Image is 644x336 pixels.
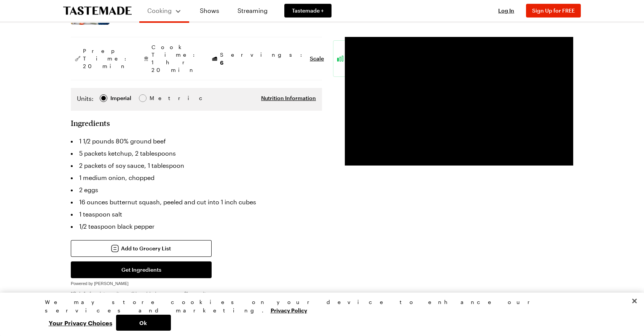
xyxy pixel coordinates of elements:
[71,208,322,220] li: 1 teaspoon salt
[626,293,643,309] button: Close
[147,7,172,14] span: Cooking
[271,306,307,314] a: More information about your privacy, opens in a new tab
[71,147,322,159] li: 5 packets ketchup, 2 tablespoons
[71,196,322,208] li: 16 ounces butternut squash, peeled and cut into 1 inch cubes
[63,6,132,15] a: To Tastemade Home Page
[71,290,322,296] p: *Only 1 of each ingredient will be added to your cart. Please adjust as necessary.
[71,261,212,278] button: Get Ingredients
[345,37,573,166] video-js: Video Player
[71,220,322,232] li: 1/2 teaspoon black pepper
[71,281,129,286] span: Powered by [PERSON_NAME]
[45,298,593,331] div: Privacy
[71,184,322,196] li: 2 eggs
[284,4,332,18] a: Tastemade +
[151,43,199,74] span: Cook Time: 1 hr 20 min
[150,94,166,102] span: Metric
[491,7,521,14] button: Log In
[110,94,132,102] span: Imperial
[71,279,129,286] a: Powered by [PERSON_NAME]
[220,51,306,67] span: Servings:
[220,59,223,66] span: 6
[45,315,116,331] button: Your Privacy Choices
[532,7,575,14] span: Sign Up for FREE
[116,315,171,331] button: Ok
[526,4,581,18] button: Sign Up for FREE
[498,7,514,14] span: Log In
[77,94,94,103] label: Units:
[71,240,212,257] button: Add to Grocery List
[110,94,131,102] div: Imperial
[83,47,130,70] span: Prep Time: 20 min
[261,94,316,102] button: Nutrition Information
[147,3,182,18] button: Cooking
[71,159,322,172] li: 2 packets of soy sauce, 1 tablespoon
[45,298,593,315] div: We may store cookies on your device to enhance our services and marketing.
[150,94,166,102] div: Metric
[71,172,322,184] li: 1 medium onion, chopped
[292,7,324,14] span: Tastemade +
[71,135,322,147] li: 1 1/2 pounds 80% ground beef
[310,55,324,62] button: Scale
[71,118,110,127] h2: Ingredients
[121,245,171,252] span: Add to Grocery List
[77,94,166,105] div: Imperial Metric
